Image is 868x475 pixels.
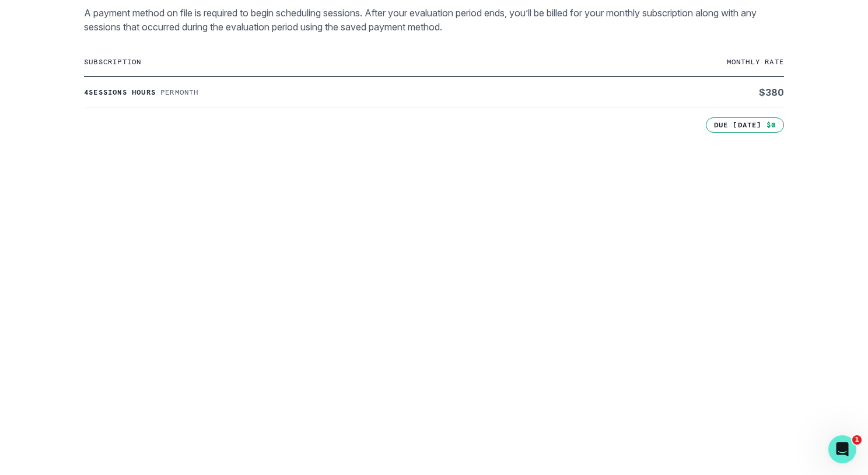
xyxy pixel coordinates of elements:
p: Per month [160,88,199,97]
p: monthly rate [551,57,784,67]
iframe: Intercom live chat [828,435,856,463]
p: $0 [766,120,776,130]
span: 1 [852,435,862,445]
p: subscription [84,57,551,67]
p: Due [DATE] [714,120,762,130]
p: 4 sessions hours [84,88,156,97]
iframe: Secure payment input frame [82,130,786,474]
p: A payment method on file is required to begin scheduling sessions. After your evaluation period e... [84,6,784,34]
td: $ 380 [551,77,784,108]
